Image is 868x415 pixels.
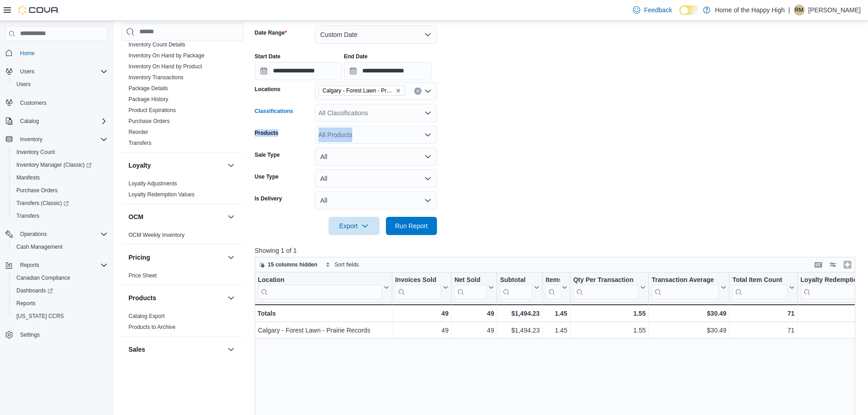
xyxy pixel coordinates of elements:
[128,212,224,221] button: OCM
[395,308,448,319] div: 49
[13,298,108,309] span: Reports
[2,228,111,241] button: Operations
[128,52,205,59] a: Inventory On Hand by Package
[121,178,244,204] div: Loyalty
[128,293,224,302] button: Products
[13,185,108,196] span: Purchase Orders
[395,276,448,299] button: Invoices Sold
[121,17,244,152] div: Inventory
[255,62,342,80] input: Press the down key to open a popover containing a calendar.
[13,79,34,90] a: Users
[315,169,437,188] button: All
[16,116,108,127] span: Catalog
[128,253,224,262] button: Pricing
[652,308,726,319] div: $30.49
[128,74,184,81] a: Inventory Transactions
[128,313,164,320] span: Catalog Export
[121,311,244,336] div: Products
[13,241,108,252] span: Cash Management
[268,261,318,268] span: 15 columns hidden
[395,276,441,284] div: Invoices Sold
[128,191,195,198] a: Loyalty Redemption Values
[13,185,62,196] a: Purchase Orders
[732,276,787,284] div: Total Item Count
[329,217,380,235] button: Export
[20,68,34,75] span: Users
[813,259,824,270] button: Keyboard shortcuts
[128,161,151,170] h3: Loyalty
[545,325,567,336] div: 1.45
[9,171,111,184] button: Manifests
[732,308,794,319] div: 71
[255,53,281,60] label: Start Date
[13,147,108,158] span: Inventory Count
[2,96,111,109] button: Customers
[9,241,111,253] button: Cash Management
[573,325,646,336] div: 1.55
[334,217,374,235] span: Export
[13,159,95,170] a: Inventory Manager (Classic)
[121,270,244,285] div: Pricing
[128,324,175,330] a: Products to Archive
[255,86,281,93] label: Locations
[679,5,699,15] input: Dark Mode
[226,292,236,303] button: Products
[323,86,394,95] span: Calgary - Forest Lawn - Prairie Records
[13,311,67,322] a: [US_STATE] CCRS
[573,308,646,319] div: 1.55
[258,276,382,284] div: Location
[128,323,175,331] span: Products to Archive
[500,276,539,299] button: Subtotal
[2,46,111,60] button: Home
[16,229,51,240] button: Operations
[255,129,278,137] label: Products
[13,311,108,322] span: Washington CCRS
[13,198,108,209] span: Transfers (Classic)
[315,26,437,44] button: Custom Date
[715,5,785,15] p: Home of the Happy High
[454,308,494,319] div: 49
[258,325,389,336] div: Calgary - Forest Lawn - Prairie Records
[13,285,108,296] span: Dashboards
[2,115,111,128] button: Catalog
[9,159,111,171] a: Inventory Manager (Classic)
[128,85,168,92] a: Package Details
[732,276,794,299] button: Total Item Count
[128,129,148,135] a: Reorder
[128,96,168,103] span: Package History
[16,329,43,340] a: Settings
[226,252,236,263] button: Pricing
[226,160,236,171] button: Loyalty
[334,261,359,268] span: Sort fields
[16,66,108,77] span: Users
[644,5,672,15] span: Feedback
[13,172,43,183] a: Manifests
[16,229,108,240] span: Operations
[13,272,74,283] a: Canadian Compliance
[128,52,205,59] span: Inventory On Hand by Package
[128,161,224,170] button: Loyalty
[13,210,108,221] span: Transfers
[16,81,31,88] span: Users
[629,1,675,19] a: Feedback
[13,198,72,209] a: Transfers (Classic)
[395,221,428,231] span: Run Report
[128,313,164,319] a: Catalog Export
[2,65,111,78] button: Users
[20,99,46,107] span: Customers
[128,231,185,239] span: OCM Weekly Inventory
[454,276,494,299] button: Net Sold
[128,63,202,70] a: Inventory On Hand by Product
[16,313,64,320] span: [US_STATE] CCRS
[344,53,368,60] label: End Date
[13,272,108,283] span: Canadian Compliance
[16,134,46,145] button: Inventory
[128,272,157,279] span: Price Sheet
[9,184,111,197] button: Purchase Orders
[322,259,362,270] button: Sort fields
[395,88,401,93] button: Remove Calgary - Forest Lawn - Prairie Records from selection in this group
[16,174,40,181] span: Manifests
[255,259,321,270] button: 15 columns hidden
